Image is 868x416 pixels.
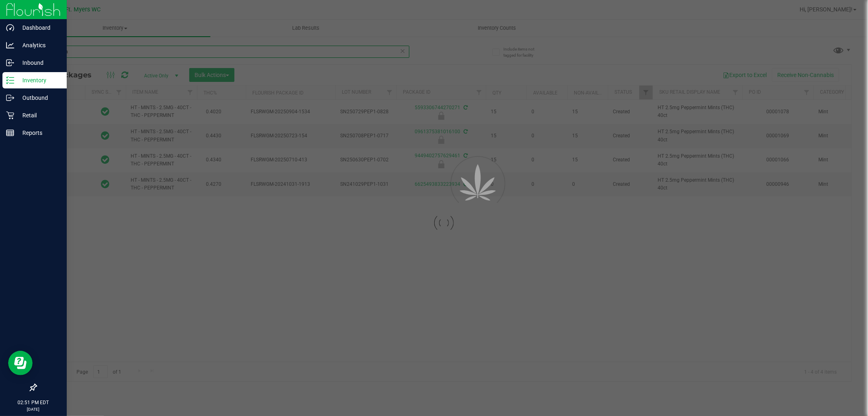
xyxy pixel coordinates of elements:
[14,93,63,103] p: Outbound
[6,94,14,102] inline-svg: Outbound
[8,351,33,375] iframe: Resource center
[14,128,63,138] p: Reports
[6,129,14,137] inline-svg: Reports
[4,406,63,412] p: [DATE]
[6,76,14,84] inline-svg: Inventory
[14,58,63,68] p: Inbound
[14,40,63,50] p: Analytics
[6,24,14,32] inline-svg: Dashboard
[6,59,14,67] inline-svg: Inbound
[14,110,63,120] p: Retail
[6,111,14,119] inline-svg: Retail
[4,399,63,406] p: 02:51 PM EDT
[14,23,63,33] p: Dashboard
[14,75,63,85] p: Inventory
[6,41,14,49] inline-svg: Analytics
